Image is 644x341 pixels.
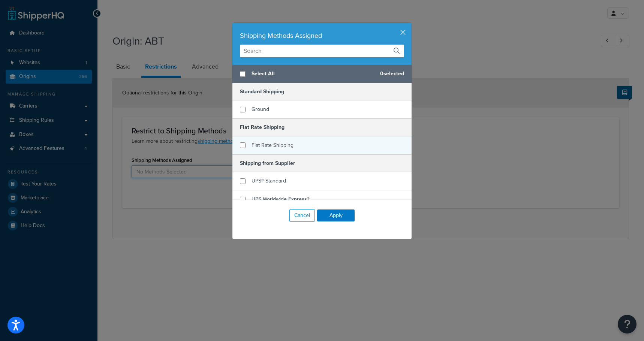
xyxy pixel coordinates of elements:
div: Shipping Methods Assigned [240,30,404,41]
span: Select All [252,69,374,79]
span: Flat Rate Shipping [252,141,294,149]
div: 0 selected [232,65,412,83]
button: Apply [317,209,355,221]
span: UPS Worldwide Express® [252,195,310,203]
span: UPS® Standard [252,177,286,185]
h5: Flat Rate Shipping [232,118,412,136]
span: Ground [252,105,269,113]
h5: Shipping from Supplier [232,154,412,172]
button: Cancel [289,209,315,222]
input: Search [240,45,404,57]
h5: Standard Shipping [232,83,412,100]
